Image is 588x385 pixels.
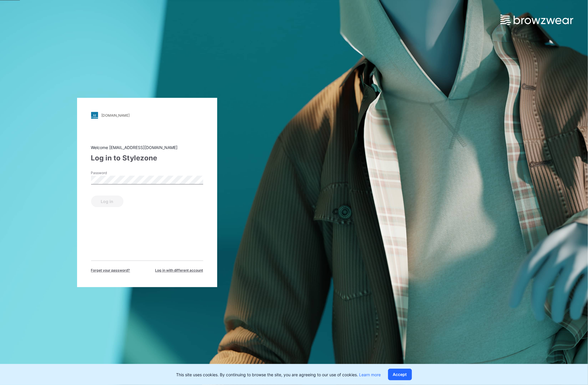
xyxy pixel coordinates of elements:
[91,171,132,176] label: Password
[388,369,412,380] button: Accept
[91,145,203,151] div: Welcome [EMAIL_ADDRESS][DOMAIN_NAME]
[500,15,573,25] img: browzwear-logo.e42bd6dac1945053ebaf764b6aa21510.svg
[155,268,203,273] span: Log in with different account
[102,113,130,118] div: [DOMAIN_NAME]
[91,153,203,164] div: Log in to Stylezone
[91,112,203,119] a: [DOMAIN_NAME]
[359,372,381,377] a: Learn more
[176,372,381,378] p: This site uses cookies. By continuing to browse the site, you are agreeing to our use of cookies.
[91,112,98,119] img: stylezone-logo.562084cfcfab977791bfbf7441f1a819.svg
[91,268,130,273] span: Forget your password?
